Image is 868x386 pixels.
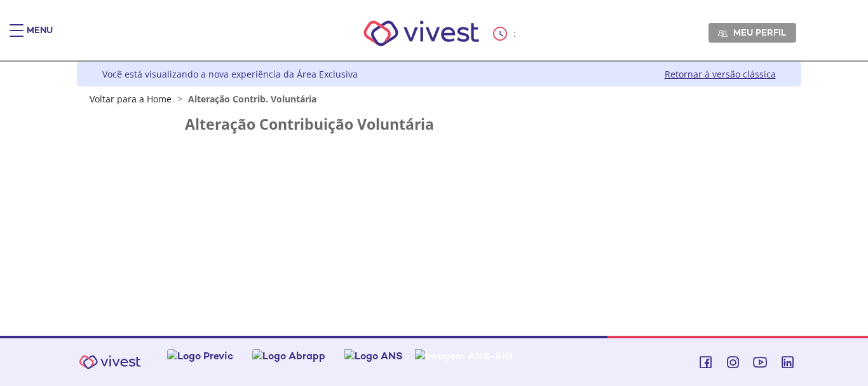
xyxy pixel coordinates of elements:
[72,348,148,376] img: Vivest
[344,349,403,362] img: Logo ANS
[718,29,728,38] img: Meu perfil
[81,116,797,142] section: FunCESP - Novo Contribuição Voluntária Portlet
[102,68,358,80] div: Você está visualizando a nova experiência da Área Exclusiva
[252,349,325,362] img: Logo Abrapp
[185,116,693,132] h2: Alteração Contribuição Voluntária
[174,93,186,105] span: >
[188,93,316,105] span: Alteração Contrib. Voluntária
[415,349,513,362] img: Imagem ANS-SIG
[349,6,494,60] img: Vivest
[709,23,796,42] a: Meu perfil
[493,27,519,41] div: :
[90,93,172,105] a: Voltar para a Home
[67,62,801,336] div: Vivest
[27,24,53,50] div: Menu
[167,349,233,362] img: Logo Previc
[733,27,786,38] span: Meu perfil
[665,68,776,80] a: Retornar à versão clássica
